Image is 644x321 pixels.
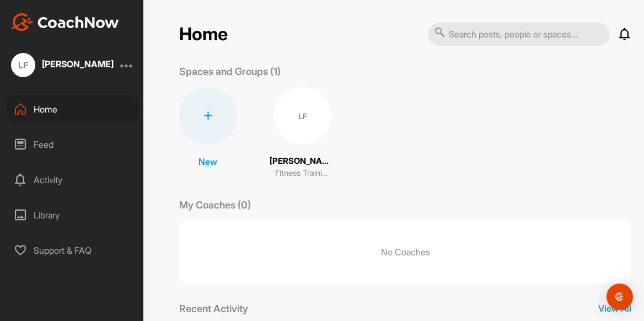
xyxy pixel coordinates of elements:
div: Activity [6,166,138,194]
p: Fitness Training [275,167,330,180]
input: Search posts, people or spaces... [428,23,610,46]
div: Support & FAQ [6,237,138,264]
p: No Coaches [179,221,631,283]
img: CoachNow [11,13,119,31]
p: View All [598,302,631,315]
p: New [198,155,217,168]
div: Feed [6,131,138,158]
div: Home [6,95,138,123]
h2: Home [179,24,228,45]
div: LF [274,87,331,145]
p: Spaces and Groups (1) [179,64,281,79]
div: LF [11,53,35,77]
a: LF[PERSON_NAME]Fitness Training [270,87,336,180]
div: [PERSON_NAME] [42,60,114,68]
p: My Coaches (0) [179,197,251,212]
p: [PERSON_NAME] [270,155,336,168]
div: Library [6,201,138,229]
p: Recent Activity [179,301,248,316]
div: Open Intercom Messenger [607,283,633,310]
